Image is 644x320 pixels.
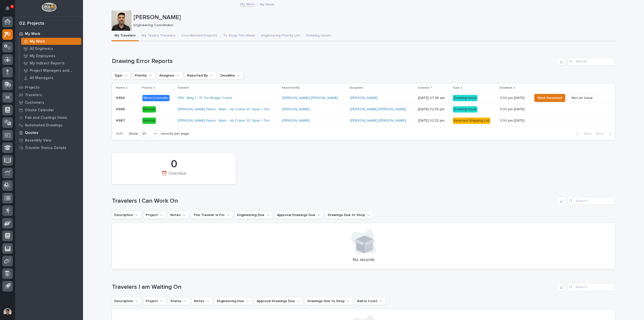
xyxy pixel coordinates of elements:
[134,14,614,21] p: [PERSON_NAME]
[260,1,274,7] p: My Work
[567,197,615,205] input: Search
[355,297,386,305] button: Ball in Court
[594,131,615,136] button: Next
[177,85,189,91] p: Traveler
[15,136,83,144] a: Assembly View
[235,211,273,219] button: Engineering Due
[112,211,141,219] button: Description
[112,72,131,80] button: Type
[157,72,183,80] button: Assignee
[350,107,406,112] a: [PERSON_NAME] [PERSON_NAME]
[11,5,13,8] p: 4
[142,95,170,101] div: Minor/Cosmetic
[573,131,594,136] button: Back
[111,31,139,41] button: My Travelers
[168,211,189,219] button: Notes
[15,144,83,152] a: Traveler Status Details
[191,211,233,219] button: This Traveler is For
[572,95,593,101] span: Not an Issue
[30,68,79,73] p: Project Managers and Engineers
[350,119,406,123] a: [PERSON_NAME] [PERSON_NAME]
[15,106,83,114] a: Onsite Calendar
[220,31,258,41] button: To Shop This Week
[142,118,156,124] div: Normal
[15,129,83,136] a: Quotes
[120,171,227,182] div: ⏰ Overdue
[15,84,83,91] a: Projects
[418,96,449,100] p: [DATE] 07:36 am
[500,106,526,112] p: 3:00 pm [DATE]
[418,85,429,91] p: Created
[30,47,53,51] p: All Engineers
[133,72,155,80] button: Priority
[112,104,615,115] tr: #986#986 Normal[PERSON_NAME] Farms - Main - Jib Crane 20' Span 1 Ton [PERSON_NAME] [PERSON_NAME] ...
[25,146,66,150] p: Traveler Status Details
[116,106,126,112] p: #986
[499,85,512,91] p: Deadline
[534,94,565,102] button: Mark Resolved
[30,54,55,58] p: My Employees
[30,39,45,44] p: My Work
[30,61,65,66] p: My Indirect Reports
[25,93,42,97] p: Travelers
[2,307,13,317] button: users-avatar
[139,31,178,41] button: My Team's Travelers
[19,74,83,81] a: All Managers
[15,114,83,121] a: Fab and Coatings Items
[15,30,83,38] a: My Work
[185,72,216,80] button: Reported By
[240,1,254,7] a: My Work
[168,297,190,305] button: Status
[19,60,83,67] a: My Indirect Reports
[25,131,38,135] p: Quotes
[19,67,83,74] a: Project Managers and Engineers
[25,116,67,120] p: Fab and Coatings Items
[118,257,609,263] p: No records
[112,283,555,291] h1: Travelers I am Waiting On
[19,52,83,59] a: My Employees
[567,283,615,291] input: Search
[25,100,44,105] p: Customers
[178,119,270,123] a: [PERSON_NAME] Farms - Main - Jib Crane 20' Span 1 Ton
[15,99,83,106] a: Customers
[25,32,40,36] p: My Work
[326,211,373,219] button: Drawings Due to Shop
[215,297,252,305] button: Engineering Due
[452,85,460,91] p: Type
[275,211,324,219] button: Approval Drawings Due
[178,107,270,112] a: [PERSON_NAME] Farms - Main - Jib Crane 20' Span 1 Ton
[282,85,300,91] p: Reported By
[282,96,338,100] a: [PERSON_NAME] [PERSON_NAME]
[453,118,490,124] div: Incorrect Shipping List
[19,45,83,52] a: All Engineers
[218,72,243,80] button: Deadline
[581,131,592,136] span: Back
[142,106,156,113] div: Normal
[116,95,126,100] p: #954
[112,115,615,126] tr: #987#987 Normal[PERSON_NAME] Farms - Main - Jib Crane 20' Span 1 Ton [PERSON_NAME] [PERSON_NAME] ...
[112,92,615,104] tr: #954#954 Minor/CosmeticPWI - Bldg 1 - 15 Ton Bridge Crane [PERSON_NAME] [PERSON_NAME] [PERSON_NAM...
[25,85,39,90] p: Projects
[19,21,44,26] div: 02. Projects
[25,108,54,113] p: Onsite Calendar
[350,96,378,100] a: [PERSON_NAME]
[2,3,13,14] button: Notifications
[538,95,562,101] span: Mark Resolved
[143,297,166,305] button: Project
[19,38,83,45] a: My Work
[140,131,152,136] div: 20
[500,118,526,123] p: 3:00 pm [DATE]
[567,94,597,102] button: Not an Issue
[303,31,334,41] button: Drawing Issues
[282,119,310,123] a: [PERSON_NAME]
[567,57,615,65] input: Search
[15,91,83,99] a: Travelers
[178,96,232,100] a: PWI - Bldg 1 - 15 Ton Bridge Crane
[112,197,555,205] h1: Travelers I Can Work On
[15,121,83,129] a: Automated Drawings
[500,95,526,100] p: 3:00 pm [DATE]
[305,297,353,305] button: Drawings Due to Shop
[42,3,56,12] img: Workspace Logo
